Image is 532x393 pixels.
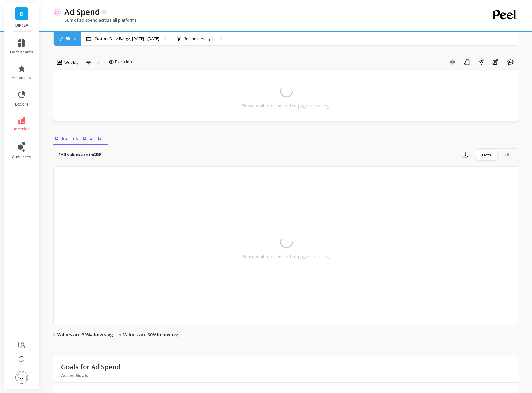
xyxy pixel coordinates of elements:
p: Values are 30% avg. [123,332,180,338]
nav: Tabs [53,130,519,145]
span: Extra Info [115,59,134,65]
p: Custom Date Range, [DATE] - [DATE] [94,36,159,41]
div: Dots [476,150,497,160]
p: Active Goals [61,373,121,378]
p: Segment Analysis [184,36,215,41]
p: *All values are in [59,152,103,158]
span: explore [15,102,29,107]
span: dashboards [10,50,33,55]
p: Sum of ad spend across all platforms. [53,17,138,23]
img: header icon [53,8,61,16]
p: Values are 30% avg. [57,332,114,338]
div: Fill [497,150,518,160]
p: Goals for Ad Spend [61,361,121,373]
strong: below [157,332,170,338]
span: essentials [12,75,31,80]
p: Ad Spend [64,6,100,17]
img: profile picture [15,371,28,384]
div: Please wait, content of the page is loading... [241,253,332,260]
span: Filters [65,36,76,41]
strong: GBP. [93,152,103,157]
span: D [20,10,24,17]
span: audiences [12,155,31,160]
p: DIRTEA [10,23,33,28]
div: Please wait, content of the page is loading... [241,103,332,109]
span: metrics [14,127,30,132]
span: Weekly [64,59,79,65]
span: Line [94,59,102,65]
span: Chart Data [55,135,107,141]
strong: above [91,332,105,338]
